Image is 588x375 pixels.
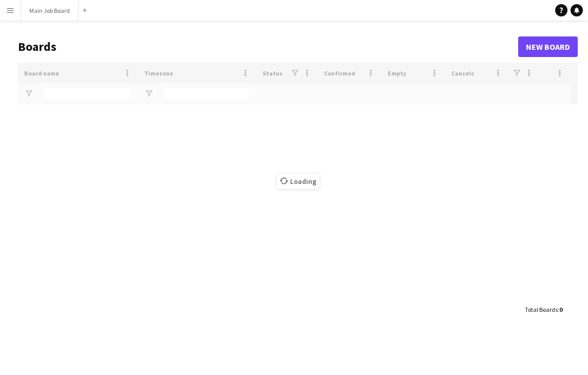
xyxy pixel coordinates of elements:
span: 0 [559,306,562,313]
button: Main Job Board [21,1,79,21]
span: Total Boards [525,306,558,313]
span: Loading [277,174,319,189]
h1: Boards [18,39,518,54]
div: : [525,299,562,320]
a: New Board [518,36,578,57]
